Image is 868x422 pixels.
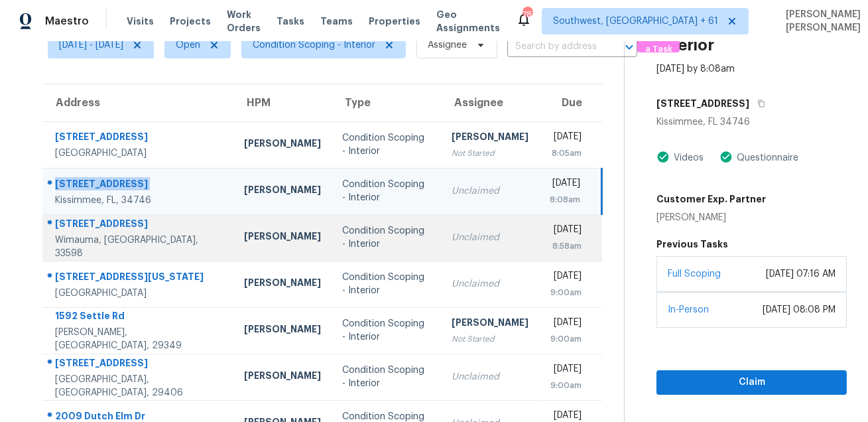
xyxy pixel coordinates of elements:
div: Unclaimed [452,231,528,244]
div: Condition Scoping - Interior [342,178,430,204]
div: [STREET_ADDRESS] [55,356,223,373]
div: Condition Scoping - Interior [342,317,430,344]
div: 8:08am [550,193,580,206]
div: [DATE] [550,316,582,332]
div: 9:00am [550,332,582,346]
div: Not Started [452,332,528,346]
button: Create a Task [637,31,680,52]
span: Projects [170,15,211,28]
div: [PERSON_NAME] [244,183,321,200]
div: 8:05am [550,147,582,160]
span: Claim [667,374,836,391]
th: Address [42,84,233,121]
img: Artifact Present Icon [656,150,670,164]
div: Kissimmee, FL, 34746 [55,194,223,207]
th: Due [539,84,602,121]
div: [DATE] [550,176,580,193]
div: Condition Scoping - Interior [342,131,430,158]
span: Work Orders [227,8,261,35]
div: Condition Scoping - Interior [342,364,430,390]
div: [PERSON_NAME] [656,211,766,224]
th: HPM [233,84,332,121]
div: 1592 Settle Rd [55,309,223,326]
button: Open [620,38,639,56]
div: Unclaimed [452,277,528,291]
span: Maestro [45,15,89,28]
div: 9:00am [550,379,582,392]
span: Properties [369,15,420,28]
span: Tasks [277,17,304,26]
div: Questionnaire [733,151,798,165]
div: [DATE] [550,130,582,147]
span: Create a Task [644,27,673,57]
img: Artifact Present Icon [719,150,733,164]
button: Copy Address [749,92,767,115]
div: Condition Scoping - Interior [342,224,430,251]
h5: Customer Exp. Partner [656,192,766,206]
div: [STREET_ADDRESS] [55,177,223,194]
h5: Previous Tasks [656,238,847,251]
a: In-Person [668,305,709,315]
span: Open [176,38,200,52]
span: Southwest, [GEOGRAPHIC_DATA] + 61 [553,15,718,28]
div: 787 [523,8,532,21]
div: [STREET_ADDRESS][US_STATE] [55,270,223,287]
div: [PERSON_NAME] [244,322,321,339]
div: Unclaimed [452,184,528,198]
div: Kissimmee, FL 34746 [656,115,847,129]
div: 9:00am [550,286,582,299]
div: [GEOGRAPHIC_DATA] [55,287,223,300]
span: Teams [320,15,353,28]
input: Search by address [507,36,600,57]
div: [PERSON_NAME], [GEOGRAPHIC_DATA], 29349 [55,326,223,352]
div: 8:58am [550,240,582,253]
div: [DATE] 08:08 PM [763,303,836,316]
div: [PERSON_NAME] [244,137,321,153]
div: [PERSON_NAME] [452,316,528,332]
div: [PERSON_NAME] [244,369,321,386]
span: [PERSON_NAME] [PERSON_NAME] [780,8,861,35]
div: [DATE] [550,362,582,379]
div: [PERSON_NAME] [244,276,321,293]
div: [DATE] by 8:08am [656,62,735,76]
span: [DATE] - [DATE] [59,38,123,52]
span: Condition Scoping - Interior [253,38,375,52]
div: [STREET_ADDRESS] [55,130,223,147]
span: Geo Assignments [436,8,500,35]
a: Full Scoping [668,269,721,279]
div: [GEOGRAPHIC_DATA] [55,147,223,160]
div: [PERSON_NAME] [452,130,528,147]
button: Claim [656,370,847,395]
div: [DATE] [550,269,582,286]
div: [DATE] 07:16 AM [766,267,836,281]
div: Videos [670,151,704,165]
th: Type [332,84,441,121]
div: [PERSON_NAME] [244,230,321,246]
h5: [STREET_ADDRESS] [656,97,749,110]
div: [GEOGRAPHIC_DATA], [GEOGRAPHIC_DATA], 29406 [55,373,223,399]
th: Assignee [441,84,539,121]
div: Wimauma, [GEOGRAPHIC_DATA], 33598 [55,234,223,260]
div: [STREET_ADDRESS] [55,217,223,234]
div: [DATE] [550,223,582,240]
div: Condition Scoping - Interior [342,271,430,297]
div: Unclaimed [452,370,528,384]
div: Not Started [452,147,528,160]
span: Assignee [428,38,467,52]
span: Visits [127,15,154,28]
